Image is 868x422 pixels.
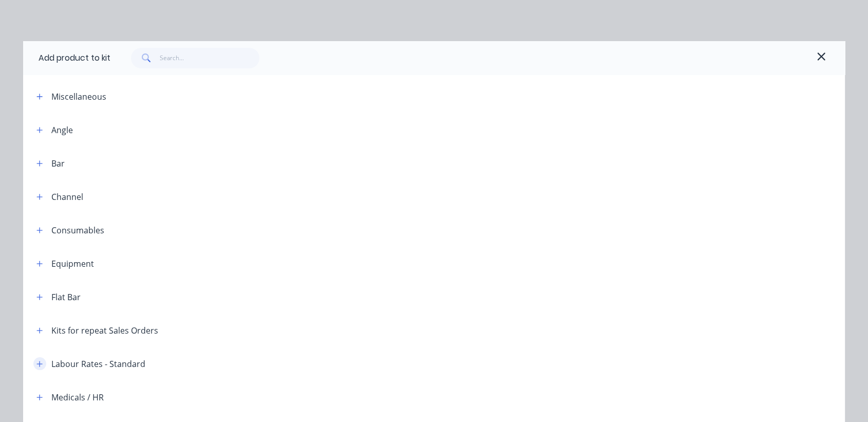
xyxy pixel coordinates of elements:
div: Channel [51,191,83,203]
div: Consumables [51,224,104,236]
div: Kits for repeat Sales Orders [51,324,158,337]
div: Angle [51,124,73,136]
div: Miscellaneous [51,90,106,103]
div: Add product to kit [39,52,110,64]
div: Labour Rates - Standard [51,358,145,370]
div: Flat Bar [51,291,81,303]
div: Equipment [51,258,94,270]
div: Bar [51,157,65,170]
div: Medicals / HR [51,391,104,403]
input: Search... [160,48,260,68]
